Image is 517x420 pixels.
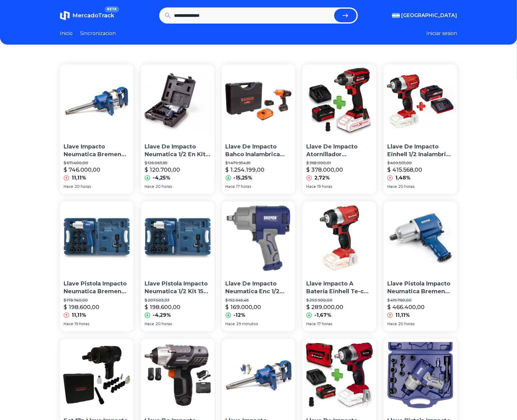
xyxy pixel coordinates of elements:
a: Llave De Impacto Neumatica Enc 1/2 PuLG 1560 Nm Bremen 7713Llave De Impacto Neumatica Enc 1/2 PuL... [222,201,295,331]
p: -4,29% [153,312,171,319]
p: Llave De Impacto Neumatica 1/2 En Kit Bremen 3388 [145,143,211,158]
a: Llave De Impacto Atornillador Inalambrico 18v Bateria 4 AmpLlave De Impacto Atornillador Inalambr... [303,64,376,194]
button: Iniciar sesion [426,30,457,37]
span: Hace [306,184,316,189]
img: MercadoTrack [60,11,70,20]
p: Llave De Impacto Atornillador Inalambrico 18v Bateria 4 Amp [306,143,372,158]
img: Llave De Impacto Neumatica 1/2 En Kit Bremen 3388 [141,64,214,138]
span: Hace [145,321,154,326]
p: -1,67% [314,312,331,319]
p: $ 192.045,46 [226,298,292,303]
img: Llave De Impacto Einhell 1/2 Inalambrica Cagador Bateria [384,64,457,138]
p: 2,72% [314,174,330,182]
span: Hace [226,321,235,326]
p: Llave Pistola Impacto Neumatica 1/2 Kit 15 Pz Bremen 7132 [145,280,211,295]
p: Llave Impacto Neumatica Bremen Enc 1 PuLG Kit C/tubos 30 32 Camiones Cod. 5417 Dgm [64,143,130,158]
p: Llave Pistola Impacto Neumatica Bremen 3/4 Industrial 1356nm Cod. 3038 Dgm [387,280,453,295]
span: 17 horas [317,321,332,326]
p: $ 198.600,00 [64,303,99,312]
span: 19 horas [74,321,89,326]
img: Llave De Impacto Inalambrica 12v Bateria 100nm Gladiator 1/4 [141,339,214,412]
img: Llave De Impacto Bahco Inalambrica Brushless 1000nm 18v 1/2 [222,64,295,138]
span: Hace [226,184,235,189]
p: $ 169.000,00 [226,303,261,312]
p: $ 1.479.954,81 [226,161,292,166]
span: 20 horas [74,184,91,189]
p: $ 178.740,00 [64,298,130,303]
a: Llave Pistola Impacto Neumatica Bremen 3/4 Industrial 1356nm Cod. 3038 DgmLlave Pistola Impacto N... [384,201,457,331]
img: Llave Impacto Neumatica Bremen 1 Kit Tubos 30 32 Camiones [222,339,295,412]
img: Llave De Impacto Inalambrica Atornillador Bateria 3 Amp 18v [303,339,376,412]
img: Llave Pistola Impacto Neumatica 1/2 Kit 15 Pz Bremen 7132 [141,201,214,275]
a: Inicio [60,30,73,37]
p: $ 293.900,00 [306,298,372,303]
img: Argentina [392,13,400,18]
a: Llave De Impacto Bahco Inalambrica Brushless 1000nm 18v 1/2 Llave De Impacto Bahco Inalambrica Br... [222,64,295,194]
p: 11,11% [72,312,86,319]
a: Llave De Impacto Neumatica 1/2 En Kit Bremen 3388Llave De Impacto Neumatica 1/2 En Kit Bremen 338... [141,64,214,194]
span: [GEOGRAPHIC_DATA] [401,12,457,19]
p: 11,11% [395,312,410,319]
span: 20 horas [398,184,415,189]
p: Llave Impacto A Batería Einhell Te-cw 18 Li Bl Solo Enc 1/2 [306,280,372,295]
span: Hace [64,321,73,326]
span: Hace [387,184,397,189]
img: Llave Pistola Impacto Neumatica Bremen 1/2 760nm Kit Industrial Doble Martillo Cod. 7132 Dgm [60,201,133,275]
p: $ 671.400,00 [64,161,130,166]
img: Llave De Impacto Atornillador Inalambrico 18v Bateria 4 Amp [303,64,376,138]
span: 17 horas [236,184,251,189]
a: Llave Impacto Neumatica Bremen Enc 1 PuLG Kit C/tubos 30 32 Camiones Cod. 5417 DgmLlave Impacto N... [60,64,133,194]
span: BETA [105,6,119,12]
span: Hace [64,184,73,189]
p: $ 746.000,00 [64,166,100,174]
button: [GEOGRAPHIC_DATA] [392,12,457,19]
p: $ 1.254.199,00 [226,166,265,174]
span: 19 horas [317,184,332,189]
p: Llave De Impacto Neumatica Enc 1/2 PuLG [GEOGRAPHIC_DATA] 7713 [226,280,292,295]
img: Llave Pistola Impacto Neumatica Bremen 1/2 Kit 1560 Nm 7714 [384,339,457,412]
a: MercadoTrackBETA [60,11,114,20]
p: -4,25% [153,174,170,182]
span: 20 horas [398,321,415,326]
p: 11,11% [72,174,86,182]
a: Llave Pistola Impacto Neumatica Bremen 1/2 760nm Kit Industrial Doble Martillo Cod. 7132 DgmLlave... [60,201,133,331]
a: Llave Pistola Impacto Neumatica 1/2 Kit 15 Pz Bremen 7132Llave Pistola Impacto Neumatica 1/2 Kit ... [141,201,214,331]
p: $ 378.000,00 [306,166,343,174]
p: Llave De Impacto Einhell 1/2 Inalambrica Cagador Bateria [387,143,453,158]
a: Llave De Impacto Einhell 1/2 Inalambrica Cagador BateriaLlave De Impacto Einhell 1/2 Inalambrica ... [384,64,457,194]
p: $ 120.700,00 [145,166,180,174]
p: $ 126.063,85 [145,161,211,166]
span: 20 horas [155,321,172,326]
a: Llave Impacto A Batería Einhell Te-cw 18 Li Bl Solo Enc 1/2 Llave Impacto A Batería Einhell Te-cw... [303,201,376,331]
img: Set 17p Llave Impacto Neumatica Hardest 1/2 575nm 2 Martillo [60,339,133,412]
span: Hace [145,184,154,189]
img: Llave Impacto A Batería Einhell Te-cw 18 Li Bl Solo Enc 1/2 [303,201,376,275]
p: $ 289.000,00 [306,303,343,312]
img: Llave Impacto Neumatica Bremen Enc 1 PuLG Kit C/tubos 30 32 Camiones Cod. 5417 Dgm [60,64,133,138]
img: Llave De Impacto Neumatica Enc 1/2 PuLG 1560 Nm Bremen 7713 [222,201,295,275]
p: 1,48% [395,174,411,182]
a: Sincronizacion [80,30,116,37]
span: 29 minutos [236,321,258,326]
p: $ 198.600,00 [145,303,180,312]
p: $ 409.501,00 [387,161,453,166]
p: -12% [234,312,246,319]
p: $ 415.568,00 [387,166,422,174]
p: $ 466.400,00 [387,303,425,312]
p: $ 419.760,00 [387,298,453,303]
p: $ 368.000,01 [306,161,372,166]
img: Llave Pistola Impacto Neumatica Bremen 3/4 Industrial 1356nm Cod. 3038 Dgm [384,201,457,275]
span: MercadoTrack [72,12,114,19]
p: Llave Pistola Impacto Neumatica Bremen 1/2 760nm Kit Industrial Doble Martillo Cod. 7132 Dgm [64,280,130,295]
p: -15,25% [234,174,253,182]
p: $ 207.503,33 [145,298,211,303]
span: 20 horas [155,184,172,189]
p: Llave De Impacto Bahco Inalambrica Brushless 1000nm 18v 1/2 [226,143,292,158]
span: Hace [306,321,316,326]
span: Hace [387,321,397,326]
